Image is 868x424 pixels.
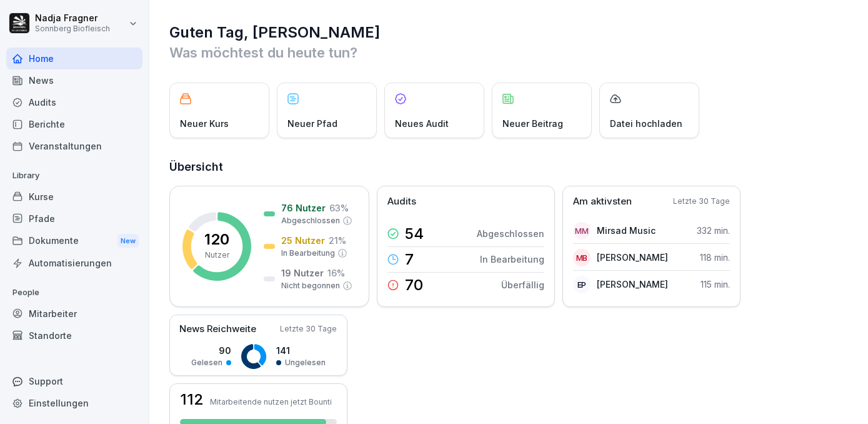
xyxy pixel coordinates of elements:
p: Neuer Pfad [287,117,337,130]
p: 120 [204,232,229,247]
p: 141 [276,344,326,357]
h2: Übersicht [169,158,849,176]
p: 16 % [327,266,345,280]
p: Gelesen [191,357,222,368]
div: EP [573,276,591,293]
p: Neues Audit [395,117,449,130]
div: New [117,234,139,248]
p: 115 min. [701,278,730,291]
a: News [6,69,142,91]
p: News Reichweite [179,322,256,336]
p: Nutzer [205,250,229,261]
p: [PERSON_NAME] [597,251,668,264]
p: 54 [405,226,424,241]
p: Ungelesen [285,357,326,368]
p: 70 [405,278,423,293]
a: Veranstaltungen [6,135,142,157]
p: In Bearbeitung [480,253,544,266]
p: 90 [191,344,231,357]
div: Dokumente [6,230,142,253]
p: Letzte 30 Tage [673,196,730,207]
a: DokumenteNew [6,230,142,253]
p: Am aktivsten [573,194,632,209]
p: 332 min. [697,224,730,237]
p: 7 [405,252,414,267]
p: [PERSON_NAME] [597,278,668,291]
p: Abgeschlossen [281,215,340,226]
p: Sonnberg Biofleisch [35,24,110,33]
p: 63 % [329,201,349,215]
p: Datei hochladen [610,117,682,130]
p: Mitarbeitende nutzen jetzt Bounti [210,397,332,406]
p: Letzte 30 Tage [280,323,337,335]
a: Standorte [6,325,142,346]
h1: Guten Tag, [PERSON_NAME] [169,23,849,43]
p: Nadja Fragner [35,13,110,24]
a: Mitarbeiter [6,303,142,325]
a: Automatisierungen [6,252,142,274]
a: Kurse [6,186,142,208]
a: Audits [6,91,142,113]
p: People [6,283,142,303]
p: Neuer Kurs [180,117,229,130]
a: Einstellungen [6,392,142,414]
p: Abgeschlossen [477,227,544,240]
div: MB [573,249,591,266]
p: 25 Nutzer [281,234,325,247]
p: Audits [387,194,416,209]
h3: 112 [180,392,204,407]
a: Home [6,48,142,69]
div: Support [6,370,142,392]
a: Pfade [6,208,142,230]
p: 19 Nutzer [281,266,324,280]
p: 76 Nutzer [281,201,326,215]
p: In Bearbeitung [281,248,335,259]
p: Nicht begonnen [281,280,340,291]
p: 21 % [329,234,346,247]
p: Mirsad Music [597,224,656,237]
div: MM [573,222,591,240]
a: Berichte [6,113,142,135]
p: Neuer Beitrag [502,117,563,130]
p: 118 min. [700,251,730,264]
p: Was möchtest du heute tun? [169,43,849,63]
p: Überfällig [501,278,544,291]
p: Library [6,166,142,186]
